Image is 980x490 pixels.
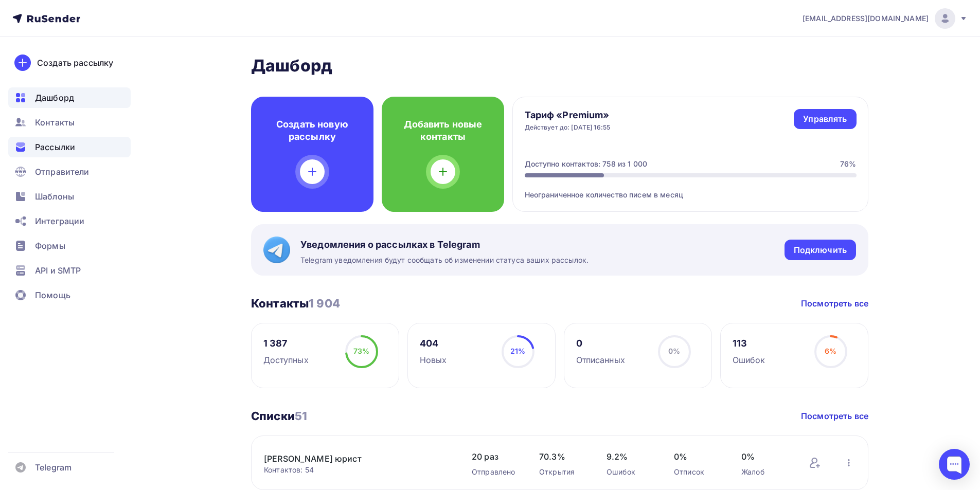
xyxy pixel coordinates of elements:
[803,8,968,29] a: [EMAIL_ADDRESS][DOMAIN_NAME]
[420,337,447,350] div: 404
[35,289,70,301] span: Помощь
[668,347,680,355] span: 0%
[607,450,653,463] span: 9.2%
[263,337,309,350] div: 1 387
[539,467,586,477] div: Открытия
[35,215,84,227] span: Интеграции
[264,452,439,465] a: [PERSON_NAME] юрист
[263,354,309,366] div: Доступных
[398,118,488,143] h4: Добавить новые контакты
[295,409,307,423] span: 51
[607,467,653,477] div: Ошибок
[510,347,525,355] span: 21%
[8,137,131,157] a: Рассылки
[37,57,113,69] div: Создать рассылку
[251,56,868,76] h2: Дашборд
[803,113,847,125] div: Управлять
[525,109,611,121] h4: Тариф «Premium»
[300,239,589,251] span: Уведомления о рассылках в Telegram
[251,409,307,423] h3: Списки
[733,354,765,366] div: Ошибок
[525,159,647,169] div: Доступно контактов: 758 из 1 000
[35,190,74,203] span: Шаблоны
[35,116,75,129] span: Контакты
[576,354,625,366] div: Отписанных
[8,161,131,182] a: Отправители
[8,235,131,256] a: Формы
[264,465,451,475] div: Контактов: 54
[8,112,131,133] a: Контакты
[268,118,357,143] h4: Создать новую рассылку
[35,240,65,252] span: Формы
[741,450,788,463] span: 0%
[525,123,611,132] div: Действует до: [DATE] 16:55
[674,467,721,477] div: Отписок
[420,354,447,366] div: Новых
[35,264,81,277] span: API и SMTP
[300,255,589,265] span: Telegram уведомления будут сообщать об изменении статуса ваших рассылок.
[353,347,369,355] span: 73%
[35,141,75,153] span: Рассылки
[576,337,625,350] div: 0
[472,467,519,477] div: Отправлено
[674,450,721,463] span: 0%
[825,347,836,355] span: 6%
[35,461,72,474] span: Telegram
[733,337,765,350] div: 113
[539,450,586,463] span: 70.3%
[251,296,340,311] h3: Контакты
[840,159,856,169] div: 76%
[803,13,929,24] span: [EMAIL_ADDRESS][DOMAIN_NAME]
[35,92,74,104] span: Дашборд
[741,467,788,477] div: Жалоб
[794,244,847,256] div: Подключить
[525,177,857,200] div: Неограниченное количество писем в месяц
[801,410,868,422] a: Посмотреть все
[8,87,131,108] a: Дашборд
[309,297,340,310] span: 1 904
[472,450,519,463] span: 20 раз
[8,186,131,207] a: Шаблоны
[35,166,90,178] span: Отправители
[801,297,868,310] a: Посмотреть все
